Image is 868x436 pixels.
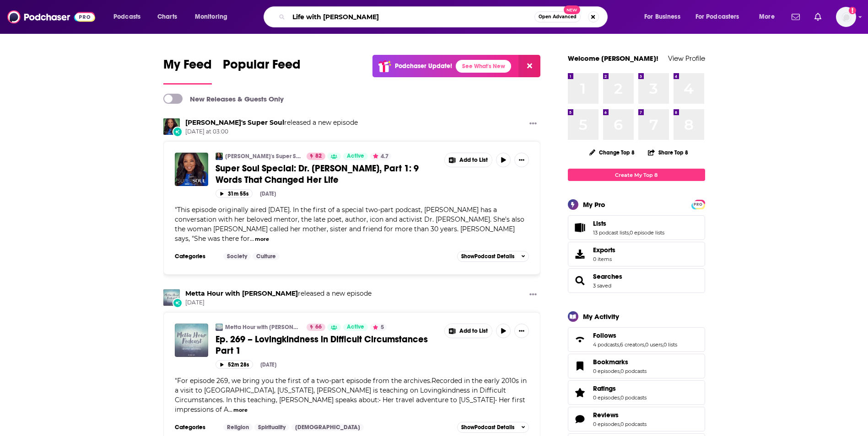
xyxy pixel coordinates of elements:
a: 3 saved [593,282,611,289]
span: For Podcasters [695,11,739,23]
a: Searches [571,274,589,287]
a: Super Soul Special: Dr. [PERSON_NAME], Part 1: 9 Words That Changed Her Life [216,163,438,186]
span: 0 items [593,256,615,262]
span: More [759,11,775,23]
span: Ratings [568,380,705,405]
input: Search podcasts, credits, & more... [289,10,534,24]
a: See What's New [456,60,511,73]
a: Oprah's Super Soul [163,118,180,135]
span: Follows [568,327,705,352]
button: Show More Button [526,118,540,130]
img: Ep. 269 – Lovingkindness in Difficult Circumstances Part 1 [175,324,208,357]
a: Show notifications dropdown [811,9,825,25]
a: Reviews [593,411,647,419]
a: My Feed [163,57,212,85]
span: 66 [315,323,322,332]
button: open menu [638,10,692,24]
span: Show Podcast Details [461,424,514,431]
img: Podchaser - Follow, Share and Rate Podcasts [7,8,95,26]
button: Show More Button [526,289,540,301]
span: Searches [568,268,705,293]
span: Exports [593,246,615,254]
button: open menu [690,10,753,24]
a: 4 podcasts [593,341,619,348]
span: Active [347,323,364,332]
span: , [644,341,645,348]
a: 0 episodes [593,394,620,401]
button: 5 [370,324,387,331]
a: New Releases & Guests Only [163,94,284,104]
span: , [663,341,663,348]
a: Ratings [593,384,647,393]
span: Ratings [593,384,616,393]
div: My Pro [583,200,605,209]
a: 6 creators [620,341,644,348]
div: New Episode [173,127,183,137]
span: Active [347,152,364,161]
span: Reviews [568,407,705,431]
a: Popular Feed [223,57,301,85]
span: Bookmarks [593,358,628,366]
h3: released a new episode [185,289,372,298]
span: Lists [568,215,705,240]
a: Bookmarks [593,358,647,366]
a: 0 episodes [593,421,620,427]
span: Logged in as smacnaughton [836,7,856,27]
button: more [233,406,248,414]
a: Metta Hour with [PERSON_NAME] [225,324,301,331]
a: 0 episodes [593,368,620,374]
a: Active [343,324,368,331]
button: Show profile menu [836,7,856,27]
a: Spirituality [254,424,289,431]
span: " [175,377,527,414]
a: Culture [253,253,280,260]
span: [DATE] [185,299,372,307]
span: Show Podcast Details [461,253,514,260]
span: , [620,394,620,401]
a: PRO [693,201,704,207]
a: Create My Top 8 [568,169,705,181]
button: Show More Button [445,324,492,338]
a: 0 episode lists [630,229,664,236]
a: Follows [571,333,589,346]
span: , [620,368,620,374]
button: 31m 55s [216,189,253,198]
h3: released a new episode [185,118,358,127]
a: Charts [151,10,183,24]
a: Searches [593,272,622,281]
span: Add to List [459,157,488,164]
span: ... [228,405,232,414]
a: Ratings [571,386,589,399]
button: 4.7 [370,153,391,160]
a: Society [223,253,251,260]
span: My Feed [163,57,212,78]
a: Bookmarks [571,360,589,372]
img: Oprah's Super Soul [216,153,223,160]
a: Lists [571,221,589,234]
div: New Episode [173,298,183,308]
button: Show More Button [514,324,529,338]
span: Popular Feed [223,57,301,78]
a: 13 podcast lists [593,229,629,236]
a: View Profile [668,54,705,63]
span: Reviews [593,411,619,419]
span: Add to List [459,328,488,335]
a: Metta Hour with Sharon Salzberg [216,324,223,331]
a: Exports [568,242,705,266]
span: Ep. 269 – Lovingkindness in Difficult Circumstances Part 1 [216,334,428,356]
span: Exports [571,248,589,261]
span: Charts [157,11,177,23]
button: ShowPodcast Details [457,251,529,262]
div: Search podcasts, credits, & more... [272,6,616,27]
a: [DEMOGRAPHIC_DATA] [291,424,364,431]
span: , [629,229,630,236]
a: Show notifications dropdown [788,9,803,25]
a: [PERSON_NAME]'s Super Soul [225,153,301,160]
a: Super Soul Special: Dr. Maya Angelou, Part 1: 9 Words That Changed Her Life [175,153,208,186]
span: ... [250,234,254,243]
span: Bookmarks [568,354,705,378]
